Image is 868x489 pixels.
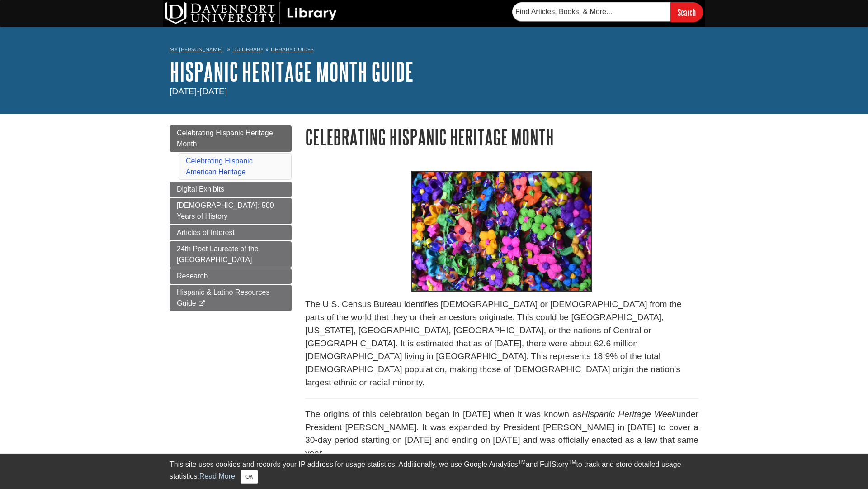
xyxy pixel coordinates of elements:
[411,171,592,292] img: yellow blue red flower petals
[305,298,698,389] p: The U.S. Census Bureau identifies [DEMOGRAPHIC_DATA] or [DEMOGRAPHIC_DATA] from the parts of the ...
[170,285,292,311] a: Hispanic & Latino Resources Guide
[170,125,292,311] div: Guide Page Menu
[581,409,676,419] em: Hispanic Heritage Week
[512,2,670,21] input: Find Articles, Books, & More...
[170,459,698,484] div: This site uses cookies and records your IP address for usage statistics. Additionally, we use Goo...
[170,241,292,268] a: 24th Poet Laureate of the [GEOGRAPHIC_DATA]
[670,2,703,22] input: Search
[568,459,576,465] sup: TM
[177,288,269,307] span: Hispanic & Latino Resources Guide
[518,459,525,465] sup: TM
[170,268,292,284] a: Research
[170,86,227,96] span: [DATE]-[DATE]
[241,470,258,484] button: Close
[170,46,223,53] a: My [PERSON_NAME]
[170,125,292,152] a: Celebrating Hispanic Heritage Month
[170,43,698,58] nav: breadcrumb
[165,2,337,24] img: DU Library
[305,125,698,149] h1: Celebrating Hispanic Heritage Month
[170,225,292,240] a: Articles of Interest
[199,472,235,480] a: Read More
[177,229,235,236] span: Articles of Interest
[170,182,292,197] a: Digital Exhibits
[232,46,264,53] a: DU Library
[170,198,292,224] a: [DEMOGRAPHIC_DATA]: 500 Years of History
[177,129,273,148] span: Celebrating Hispanic Heritage Month
[177,272,208,280] span: Research
[198,301,206,307] i: This link opens in a new window
[170,58,414,86] a: Hispanic Heritage Month Guide
[186,157,253,176] a: Celebrating Hispanic American Heritage
[512,2,703,22] form: Searches DU Library's articles, books, and more
[177,201,274,220] span: [DEMOGRAPHIC_DATA]: 500 Years of History
[271,46,314,53] a: Library Guides
[177,245,259,264] span: 24th Poet Laureate of the [GEOGRAPHIC_DATA]
[305,408,698,460] p: The origins of this celebration began in [DATE] when it was known as under President [PERSON_NAME...
[177,185,224,193] span: Digital Exhibits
